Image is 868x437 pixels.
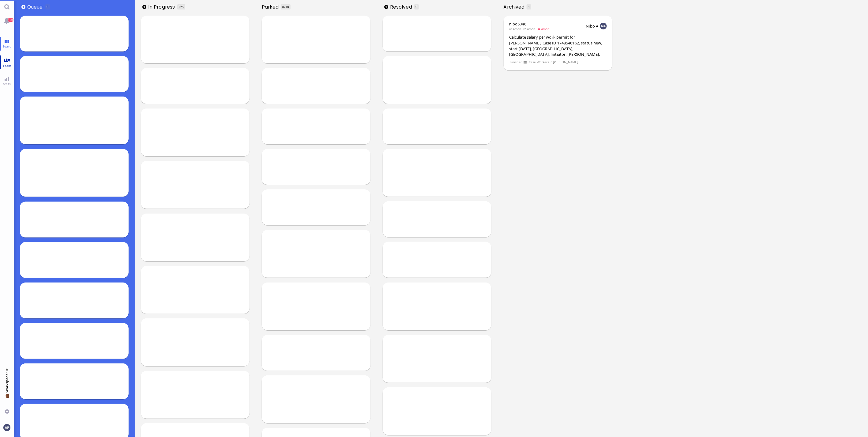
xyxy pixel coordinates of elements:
span: 0 [415,5,417,9]
img: NA [600,23,607,29]
span: / [550,59,552,65]
span: 0 [282,5,284,9]
span: Nibo A [586,23,599,29]
span: 4mon [509,27,523,31]
button: Add [142,5,146,9]
span: 4mon [537,27,551,31]
span: Board [1,44,13,48]
span: 4mon [523,27,537,31]
span: In progress [148,3,177,10]
span: Archived [504,3,527,10]
button: Add [21,5,25,9]
span: Stats [2,82,12,86]
span: Team [1,63,13,68]
span: Resolved [390,3,414,10]
span: Finished [509,59,522,65]
span: 180 [8,18,13,22]
span: 0 [179,5,181,9]
span: [PERSON_NAME] [553,59,578,65]
span: 1 [528,5,530,9]
span: /5 [181,5,184,9]
span: /10 [284,5,289,9]
div: Calculate salary per work permit for [PERSON_NAME], Case ID 1748546162, status new, start [DATE],... [509,34,607,57]
span: Case Workers [528,59,549,65]
span: 💼 Workspace: IT [5,393,9,407]
span: 0 [47,5,48,9]
button: Add [384,5,388,9]
span: Parked [262,3,281,10]
span: Queue [27,3,45,10]
img: You [3,424,10,431]
a: nibo5046 [509,21,526,27]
